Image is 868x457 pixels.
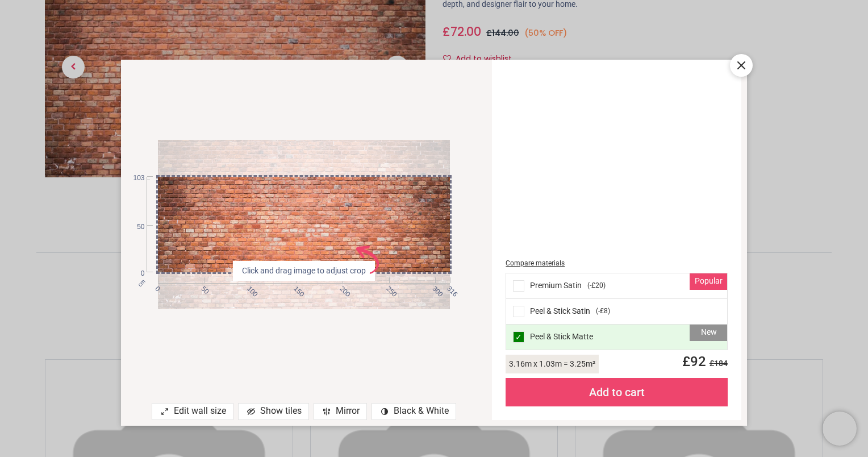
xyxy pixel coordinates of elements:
[238,403,309,420] div: Show tiles
[372,403,456,420] div: Black & White
[587,281,606,290] span: ( -£20 )
[445,284,452,292] span: 316
[506,325,727,350] div: Peel & Stick Matte
[596,306,610,316] span: ( -£8 )
[506,259,727,268] div: Compare materials
[123,173,145,183] span: 103
[506,378,727,406] div: Add to cart
[136,278,146,288] span: cm
[337,284,345,292] span: 200
[690,325,727,342] div: New
[706,359,728,368] span: £ 184
[430,284,437,292] span: 300
[123,269,145,279] span: 0
[506,273,727,299] div: Premium Satin
[506,299,727,325] div: Peel & Stick Satin
[384,284,391,292] span: 250
[823,412,857,446] iframe: Brevo live chat
[314,403,367,420] div: Mirror
[123,222,145,232] span: 50
[675,354,728,369] span: £ 92
[153,284,160,292] span: 0
[199,284,206,292] span: 50
[515,333,522,341] span: ✓
[152,403,233,420] div: Edit wall size
[237,265,370,277] span: Click and drag image to adjust crop
[506,355,599,373] div: 3.16 m x 1.03 m = 3.25 m²
[690,273,727,290] div: Popular
[291,284,299,292] span: 150
[245,284,252,292] span: 100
